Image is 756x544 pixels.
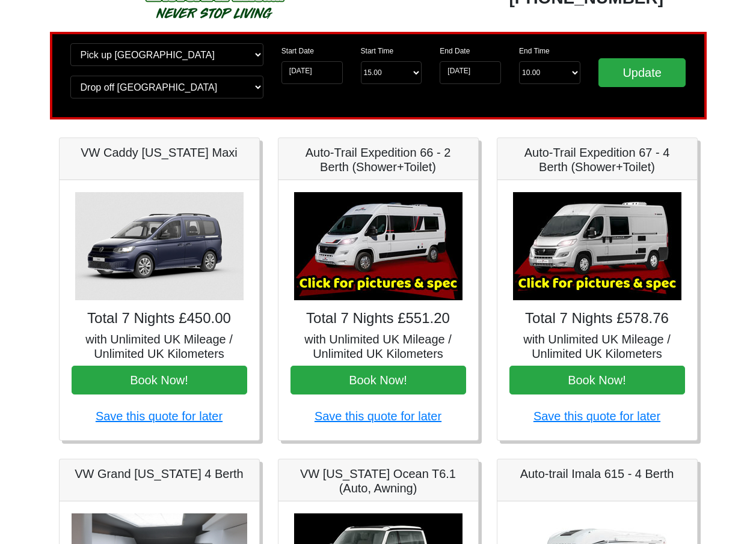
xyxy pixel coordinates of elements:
h4: Total 7 Nights £578.76 [509,310,685,327]
img: Auto-Trail Expedition 66 - 2 Berth (Shower+Toilet) [294,192,463,300]
a: Save this quote for later [96,410,223,423]
label: Start Date [281,46,314,56]
button: Book Now! [509,366,685,394]
h4: Total 7 Nights £551.20 [290,310,466,327]
h5: Auto-Trail Expedition 67 - 4 Berth (Shower+Toilet) [509,145,685,174]
img: VW Caddy California Maxi [75,192,244,300]
input: Return Date [440,61,501,84]
h5: Auto-Trail Expedition 66 - 2 Berth (Shower+Toilet) [290,145,466,174]
input: Update [598,58,686,87]
a: Save this quote for later [533,410,660,423]
h5: with Unlimited UK Mileage / Unlimited UK Kilometers [509,332,685,361]
input: Start Date [281,61,343,84]
h5: Auto-trail Imala 615 - 4 Berth [509,467,685,481]
h4: Total 7 Nights £450.00 [72,310,247,327]
button: Book Now! [72,366,247,394]
h5: VW Grand [US_STATE] 4 Berth [72,467,247,481]
a: Save this quote for later [315,410,441,423]
label: End Time [519,46,550,56]
h5: VW Caddy [US_STATE] Maxi [72,145,247,160]
label: End Date [440,46,470,56]
button: Book Now! [290,366,466,394]
h5: VW [US_STATE] Ocean T6.1 (Auto, Awning) [290,467,466,495]
h5: with Unlimited UK Mileage / Unlimited UK Kilometers [290,332,466,361]
label: Start Time [361,46,394,56]
h5: with Unlimited UK Mileage / Unlimited UK Kilometers [72,332,247,361]
img: Auto-Trail Expedition 67 - 4 Berth (Shower+Toilet) [513,192,681,300]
